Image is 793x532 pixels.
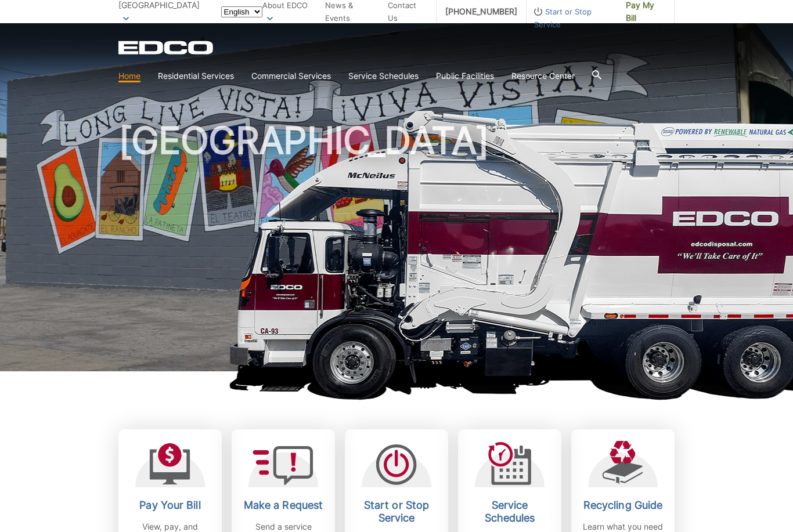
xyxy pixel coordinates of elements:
[511,70,575,82] a: Resource Center
[118,41,215,55] a: EDCD logo. Return to the homepage.
[118,70,140,82] a: Home
[467,499,553,524] h2: Service Schedules
[348,70,419,82] a: Service Schedules
[240,499,326,512] h2: Make a Request
[158,70,234,82] a: Residential Services
[580,499,666,512] h2: Recycling Guide
[127,499,213,512] h2: Pay Your Bill
[251,70,331,82] a: Commercial Services
[118,122,675,377] h1: [GEOGRAPHIC_DATA]
[436,70,494,82] a: Public Facilities
[354,499,439,524] h2: Start or Stop Service
[221,6,262,17] select: Select a language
